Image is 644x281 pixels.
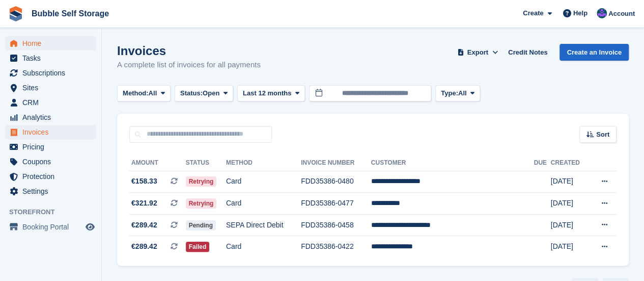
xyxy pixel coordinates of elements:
td: [DATE] [551,236,589,258]
h1: Invoices [117,44,261,58]
span: Storefront [9,207,101,217]
span: Type: [441,88,458,98]
span: Failed [186,242,210,252]
td: [DATE] [551,193,589,215]
td: [DATE] [551,171,589,193]
span: Last 12 months [243,88,291,98]
span: Create [523,8,543,18]
span: CRM [22,95,83,110]
span: Coupons [22,155,83,169]
span: Analytics [22,110,83,124]
button: Export [455,44,500,61]
a: menu [5,66,96,80]
td: FDD35386-0477 [301,193,371,215]
td: Card [226,193,301,215]
button: Method: All [117,85,171,102]
th: Invoice Number [301,155,371,171]
p: A complete list of invoices for all payments [117,59,261,71]
th: Due [534,155,550,171]
th: Method [226,155,301,171]
span: Subscriptions [22,66,83,80]
a: menu [5,140,96,154]
span: Sites [22,81,83,95]
span: All [149,88,157,98]
a: menu [5,220,96,234]
span: Method: [123,88,149,98]
span: Account [608,9,635,19]
a: menu [5,81,96,95]
span: €289.42 [131,220,157,231]
button: Last 12 months [237,85,305,102]
a: menu [5,184,96,198]
span: Export [467,47,488,58]
span: Tasks [22,51,83,65]
th: Amount [129,155,186,171]
span: €289.42 [131,241,157,252]
a: menu [5,169,96,184]
th: Customer [371,155,534,171]
span: Pending [186,220,216,231]
span: Pricing [22,140,83,154]
a: Bubble Self Storage [27,5,113,22]
span: Help [573,8,587,18]
th: Status [186,155,226,171]
span: €158.33 [131,176,157,187]
td: Card [226,236,301,258]
button: Status: Open [175,85,233,102]
td: FDD35386-0458 [301,214,371,236]
span: €321.92 [131,198,157,209]
a: menu [5,110,96,124]
span: Open [203,88,219,98]
td: FDD35386-0480 [301,171,371,193]
td: Card [226,171,301,193]
td: [DATE] [551,214,589,236]
span: Settings [22,184,83,198]
a: menu [5,125,96,139]
span: Protection [22,169,83,184]
td: SEPA Direct Debit [226,214,301,236]
td: FDD35386-0422 [301,236,371,258]
span: Booking Portal [22,220,83,234]
span: Retrying [186,176,217,187]
button: Type: All [435,85,480,102]
a: Preview store [84,221,96,233]
span: Sort [596,130,609,140]
span: Status: [180,88,203,98]
a: menu [5,95,96,110]
a: Create an Invoice [559,44,629,61]
a: menu [5,36,96,50]
img: Stuart Jackson [597,8,607,18]
a: menu [5,51,96,65]
a: Credit Notes [504,44,551,61]
span: Invoices [22,125,83,139]
span: All [458,88,467,98]
span: Home [22,36,83,50]
span: Retrying [186,198,217,209]
a: menu [5,155,96,169]
th: Created [551,155,589,171]
img: stora-icon-8386f47178a22dfd0bd8f6a31ec36ba5ce8667c1dd55bd0f319d3a0aa187defe.svg [8,6,23,21]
